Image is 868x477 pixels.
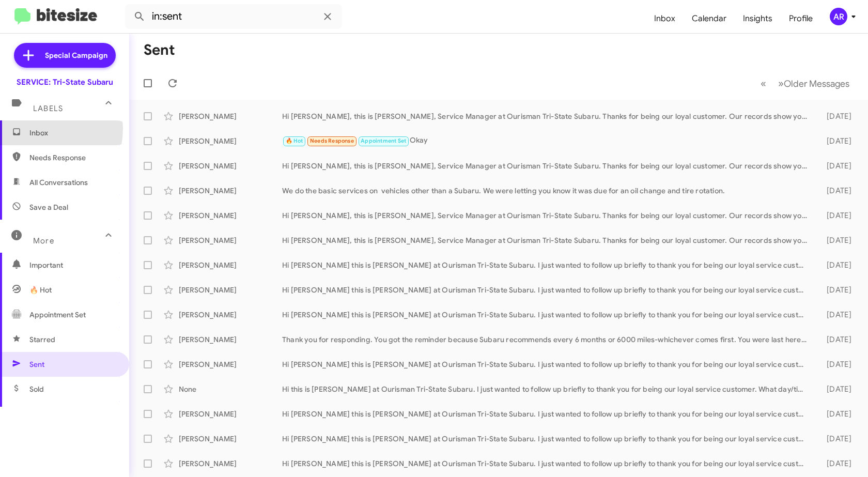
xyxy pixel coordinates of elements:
div: SERVICE: Tri-State Subaru [17,77,113,87]
div: [PERSON_NAME] [179,334,282,345]
div: [DATE] [812,434,860,444]
button: Next [772,73,856,94]
div: [DATE] [812,359,860,370]
div: Thank you for responding. You got the reminder because Subaru recommends every 6 months or 6000 m... [282,334,812,345]
div: [DATE] [812,334,860,345]
span: 🔥 Hot [286,137,303,144]
div: [PERSON_NAME] [179,111,282,121]
div: Hi [PERSON_NAME], this is [PERSON_NAME], Service Manager at Ourisman Tri-State Subaru. Thanks for... [282,210,812,221]
span: Important [29,260,117,270]
div: [PERSON_NAME] [179,434,282,444]
h1: Sent [144,42,175,58]
div: We do the basic services on vehicles other than a Subaru. We were letting you know it was due for... [282,186,812,196]
div: Hi [PERSON_NAME] this is [PERSON_NAME] at Ourisman Tri-State Subaru. I just wanted to follow up b... [282,359,812,370]
a: Special Campaign [14,43,116,68]
div: Hi this is [PERSON_NAME] at Ourisman Tri-State Subaru. I just wanted to follow up briefly to than... [282,384,812,394]
div: [PERSON_NAME] [179,310,282,320]
span: Older Messages [784,78,849,89]
div: Hi [PERSON_NAME] this is [PERSON_NAME] at Ourisman Tri-State Subaru. I just wanted to follow up b... [282,310,812,320]
a: Calendar [684,4,735,34]
div: [DATE] [812,409,860,419]
button: Previous [754,73,772,94]
a: Insights [735,4,781,34]
div: Hi [PERSON_NAME] this is [PERSON_NAME] at Ourisman Tri-State Subaru. I just wanted to follow up b... [282,409,812,419]
div: [DATE] [812,136,860,146]
span: Special Campaign [45,50,107,60]
div: [PERSON_NAME] [179,359,282,370]
div: [DATE] [812,458,860,469]
div: Hi [PERSON_NAME] this is [PERSON_NAME] at Ourisman Tri-State Subaru. I just wanted to follow up b... [282,285,812,295]
div: [PERSON_NAME] [179,210,282,221]
div: [PERSON_NAME] [179,136,282,146]
span: Appointment Set [361,137,406,144]
span: Needs Response [310,137,354,144]
a: Profile [781,4,821,34]
span: Sold [29,384,44,394]
div: None [179,384,282,394]
span: Sent [29,359,44,370]
div: [PERSON_NAME] [179,260,282,270]
div: [DATE] [812,210,860,221]
span: More [33,236,54,245]
a: Inbox [646,4,684,34]
span: Save a Deal [29,202,68,212]
div: [PERSON_NAME] [179,458,282,469]
input: Search [125,4,342,29]
span: Starred [29,334,55,345]
button: AR [821,8,857,25]
div: Hi [PERSON_NAME], this is [PERSON_NAME], Service Manager at Ourisman Tri-State Subaru. Thanks for... [282,111,812,121]
div: Okay [282,135,812,147]
div: [DATE] [812,161,860,171]
span: Labels [33,104,63,113]
div: [PERSON_NAME] [179,186,282,196]
div: AR [830,8,847,25]
nav: Page navigation example [755,73,856,94]
span: Appointment Set [29,310,86,320]
div: Hi [PERSON_NAME], this is [PERSON_NAME], Service Manager at Ourisman Tri-State Subaru. Thanks for... [282,161,812,171]
span: All Conversations [29,177,88,188]
div: [DATE] [812,384,860,394]
span: « [761,77,766,90]
div: [DATE] [812,260,860,270]
div: [DATE] [812,310,860,320]
div: [DATE] [812,285,860,295]
div: [DATE] [812,186,860,196]
div: [DATE] [812,235,860,245]
span: » [778,77,784,90]
div: Hi [PERSON_NAME] this is [PERSON_NAME] at Ourisman Tri-State Subaru. I just wanted to follow up b... [282,434,812,444]
div: [PERSON_NAME] [179,235,282,245]
div: Hi [PERSON_NAME] this is [PERSON_NAME] at Ourisman Tri-State Subaru. I just wanted to follow up b... [282,260,812,270]
div: [PERSON_NAME] [179,161,282,171]
span: Inbox [29,128,117,138]
div: [PERSON_NAME] [179,409,282,419]
span: 🔥 Hot [29,285,52,295]
span: Needs Response [29,152,117,163]
div: Hi [PERSON_NAME] this is [PERSON_NAME] at Ourisman Tri-State Subaru. I just wanted to follow up b... [282,458,812,469]
div: [DATE] [812,111,860,121]
div: Hi [PERSON_NAME], this is [PERSON_NAME], Service Manager at Ourisman Tri-State Subaru. Thanks for... [282,235,812,245]
div: [PERSON_NAME] [179,285,282,295]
